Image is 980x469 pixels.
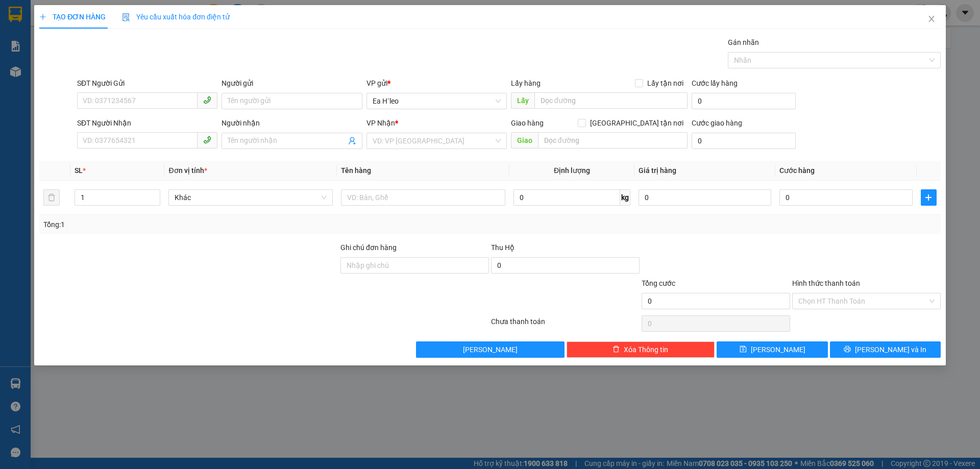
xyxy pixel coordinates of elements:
[490,316,641,334] div: Chưa thanh toán
[921,189,937,206] button: plus
[222,78,362,89] div: Người gửi
[639,189,771,206] input: 0
[534,92,688,109] input: Dọc đường
[39,13,46,20] span: plus
[643,78,688,89] span: Lấy tận nơi
[463,344,518,355] span: [PERSON_NAME]
[751,344,805,355] span: [PERSON_NAME]
[340,257,489,274] input: Ghi chú đơn hàng
[728,38,759,46] label: Gán nhãn
[511,79,541,87] span: Lấy hàng
[692,79,738,87] label: Cước lấy hàng
[77,117,217,129] div: SĐT Người Nhận
[366,119,395,127] span: VP Nhận
[43,189,60,206] button: delete
[692,93,796,109] input: Cước lấy hàng
[855,344,926,355] span: [PERSON_NAME] và In
[373,93,501,109] span: Ea H`leo
[511,132,538,149] span: Giao
[511,119,544,127] span: Giao hàng
[168,166,207,175] span: Đơn vị tính
[639,166,676,175] span: Giá trị hàng
[917,5,946,34] button: Close
[340,243,397,252] label: Ghi chú đơn hàng
[612,345,620,354] span: delete
[341,166,371,175] span: Tên hàng
[567,341,715,358] button: deleteXóa Thông tin
[203,96,211,104] span: phone
[830,341,941,358] button: printer[PERSON_NAME] và In
[586,117,688,129] span: [GEOGRAPHIC_DATA] tận nơi
[175,190,327,205] span: Khác
[620,189,630,206] span: kg
[348,137,356,145] span: user-add
[122,13,130,21] img: icon
[624,344,668,355] span: Xóa Thông tin
[366,78,507,89] div: VP gửi
[341,189,505,206] input: VD: Bàn, Ghế
[740,345,747,354] span: save
[642,279,675,287] span: Tổng cước
[43,219,378,230] div: Tổng: 1
[717,341,827,358] button: save[PERSON_NAME]
[779,166,815,175] span: Cước hàng
[792,279,860,287] label: Hình thức thanh toán
[927,15,936,23] span: close
[692,133,796,149] input: Cước giao hàng
[222,117,362,129] div: Người nhận
[75,166,83,175] span: SL
[203,136,211,144] span: phone
[491,243,514,252] span: Thu Hộ
[538,132,688,149] input: Dọc đường
[844,345,851,354] span: printer
[692,119,742,127] label: Cước giao hàng
[122,13,230,21] span: Yêu cầu xuất hóa đơn điện tử
[39,13,106,21] span: TẠO ĐƠN HÀNG
[511,92,534,109] span: Lấy
[554,166,590,175] span: Định lượng
[77,78,217,89] div: SĐT Người Gửi
[921,193,936,202] span: plus
[416,341,565,358] button: [PERSON_NAME]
